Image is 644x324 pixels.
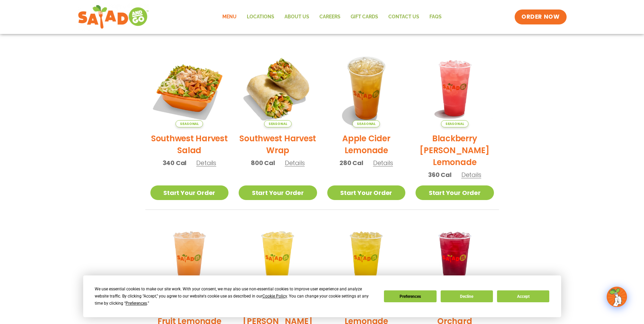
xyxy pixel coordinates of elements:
div: Cookie Consent Prompt [83,275,561,317]
span: 800 Cal [251,158,275,167]
a: Start Your Order [150,185,229,200]
a: GIFT CARDS [346,9,383,25]
a: Start Your Order [416,185,494,200]
span: 340 Cal [163,158,187,167]
span: 280 Cal [339,158,363,167]
img: Product photo for Blackberry Bramble Lemonade [416,49,494,127]
button: Decline [441,290,493,302]
button: Accept [497,290,549,302]
img: Product photo for Southwest Harvest Salad [150,49,229,127]
span: Seasonal [264,120,292,127]
img: new-SAG-logo-768×292 [78,3,149,31]
span: 360 Cal [428,170,452,179]
nav: Menu [217,9,447,25]
h2: Apple Cider Lemonade [327,132,406,156]
span: Details [373,159,393,167]
a: ORDER NOW [515,10,566,24]
img: Product photo for Mango Grove Lemonade [327,220,406,299]
span: Seasonal [352,120,380,127]
a: About Us [279,9,314,25]
img: Product photo for Black Cherry Orchard Lemonade [416,220,494,299]
span: Details [285,159,305,167]
a: Start Your Order [327,185,406,200]
a: Menu [217,9,242,25]
button: Preferences [384,290,436,302]
div: We use essential cookies to make our site work. With your consent, we may also use non-essential ... [95,286,376,307]
a: Locations [242,9,279,25]
h2: Southwest Harvest Wrap [239,132,317,156]
span: Details [196,159,216,167]
span: Details [461,170,481,179]
span: Preferences [126,301,147,306]
img: Product photo for Apple Cider Lemonade [327,49,406,127]
img: Product photo for Summer Stone Fruit Lemonade [150,220,229,299]
span: ORDER NOW [521,13,559,21]
img: Product photo for Southwest Harvest Wrap [239,49,317,127]
span: Seasonal [176,120,203,127]
h2: Blackberry [PERSON_NAME] Lemonade [416,132,494,168]
a: Contact Us [383,9,424,25]
img: Product photo for Sunkissed Yuzu Lemonade [239,220,317,299]
a: FAQs [424,9,447,25]
span: Seasonal [441,120,468,127]
a: Careers [314,9,346,25]
h2: Southwest Harvest Salad [150,132,229,156]
a: Start Your Order [239,185,317,200]
img: wpChatIcon [607,287,626,306]
span: Cookie Policy [262,294,287,299]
